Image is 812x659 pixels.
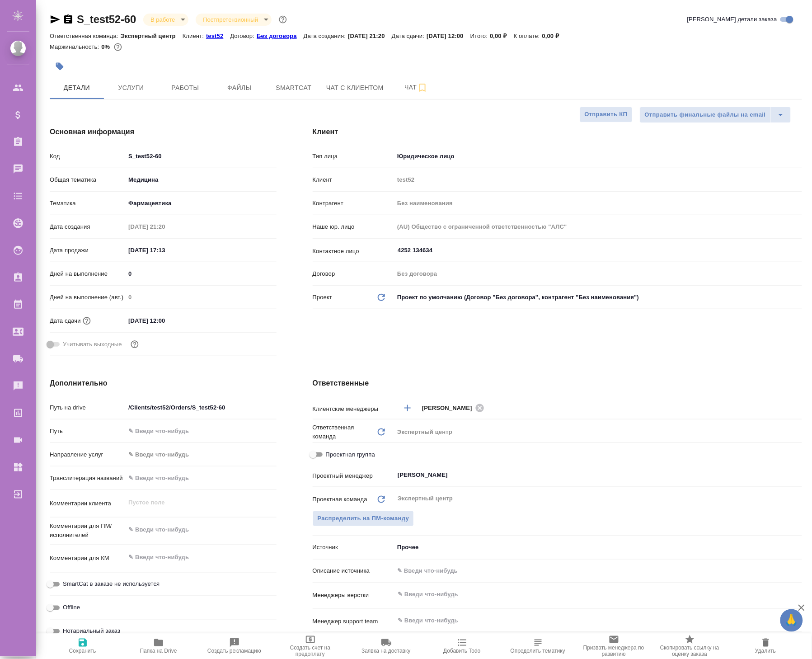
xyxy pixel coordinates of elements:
p: Ответственная команда: [50,33,121,39]
button: Добавить менеджера [397,397,418,419]
span: Определить тематику [511,648,565,654]
p: Проектный менеджер [313,471,394,480]
span: Smartcat [272,82,315,94]
span: Нотариальный заказ [63,627,120,636]
span: В заказе уже есть ответственный ПМ или ПМ группа [313,511,414,527]
p: Маржинальность: [50,43,101,50]
p: Договор [313,269,394,278]
button: Удалить [728,634,804,659]
h4: Клиент [313,127,802,137]
p: Итого: [470,33,490,39]
span: [PERSON_NAME] [422,404,478,413]
button: 🙏 [780,609,803,632]
p: Путь [50,427,125,436]
span: Offline [63,603,80,612]
p: Проект [313,293,333,302]
span: Отправить КП [585,109,628,120]
button: Постпретензионный [200,16,261,24]
span: Файлы [218,82,261,94]
div: Экспертный центр [394,424,802,440]
div: ✎ Введи что-нибудь [125,447,276,462]
input: ✎ Введи что-нибудь [125,401,276,414]
button: Заявка на доставку [348,634,424,659]
span: Создать рекламацию [207,648,261,654]
p: Тематика [50,199,125,208]
p: Общая тематика [50,175,125,184]
p: Клиентские менеджеры [313,405,394,414]
input: ✎ Введи что-нибудь [397,589,769,600]
div: Фармацевтика [125,196,276,211]
p: Проектная команда [313,495,367,504]
p: Дата сдачи [50,316,81,325]
button: Определить тематику [500,634,576,659]
a: Без договора [257,32,304,39]
p: Без договора [257,33,304,39]
button: Скопировать ссылку для ЯМессенджера [50,14,61,25]
p: Код [50,152,125,161]
button: Open [797,474,799,476]
span: SmartCat в заказе не используется [63,580,160,589]
div: split button [640,107,791,123]
p: Тип лица [313,152,394,161]
input: ✎ Введи что-нибудь [125,244,204,257]
p: test52 [206,33,230,39]
span: Распределить на ПМ-команду [318,513,409,524]
span: Работы [164,82,207,94]
button: Сохранить [45,634,121,659]
input: ✎ Введи что-нибудь [394,565,802,578]
p: Дней на выполнение [50,269,125,278]
button: Отправить КП [580,107,633,122]
div: В работе [143,14,188,26]
span: Скопировать ссылку на оценку заказа [657,645,723,658]
p: [DATE] 21:20 [348,33,392,39]
div: Юридическое лицо [394,149,802,164]
span: Проектная группа [326,450,375,459]
p: Наше юр. лицо [313,222,394,231]
span: Учитывать выходные [63,340,122,349]
input: Пустое поле [394,267,802,280]
input: ✎ Введи что-нибудь [125,424,276,438]
button: Open [797,594,799,596]
p: Транслитерация названий [50,474,125,483]
p: 0,00 ₽ [542,33,566,39]
p: Дата создания: [304,33,348,39]
input: ✎ Введи что-нибудь [125,471,276,485]
p: Клиент: [183,33,206,39]
span: Создать счет на предоплату [278,645,343,658]
span: Добавить Todo [443,648,480,654]
p: Путь на drive [50,403,125,412]
a: S_test52-60 [77,13,136,25]
span: [PERSON_NAME] детали заказа [687,15,777,24]
button: Распределить на ПМ-команду [313,511,414,527]
button: 49.60 RUB; [112,41,124,53]
div: Проект по умолчанию (Договор "Без договора", контрагент "Без наименования") [394,290,802,305]
div: ✎ Введи что-нибудь [128,450,265,459]
button: Добавить тэг [50,56,70,76]
input: ✎ Введи что-нибудь [125,150,276,163]
button: Доп статусы указывают на важность/срочность заказа [277,14,289,25]
button: Папка на Drive [121,634,197,659]
svg: Подписаться [417,82,428,93]
p: 0% [101,43,112,50]
input: Пустое поле [125,291,276,304]
div: [PERSON_NAME] [422,402,487,414]
button: Скопировать ссылку на оценку заказа [652,634,728,659]
span: Чат [394,82,438,93]
input: Пустое поле [125,220,204,233]
p: Дата сдачи: [392,33,427,39]
button: Скопировать ссылку [63,14,74,25]
input: ✎ Введи что-нибудь [397,615,769,626]
span: Призвать менеджера по развитию [582,645,647,658]
input: Пустое поле [394,197,802,210]
input: Пустое поле [394,173,802,186]
div: Медицина [125,172,276,188]
button: Отправить финальные файлы на email [640,107,771,123]
span: Удалить [756,648,776,654]
p: Контрагент [313,199,394,208]
button: Призвать менеджера по развитию [576,634,652,659]
p: Описание источника [313,567,394,576]
p: К оплате: [514,33,542,39]
a: test52 [206,32,230,39]
p: Менеджеры верстки [313,591,394,600]
span: Папка на Drive [140,648,177,654]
